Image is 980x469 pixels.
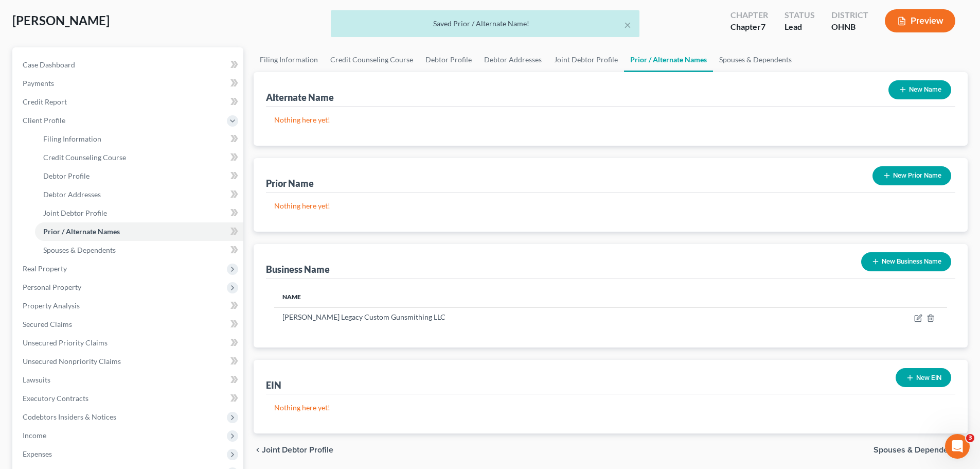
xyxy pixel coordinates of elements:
a: Joint Debtor Profile [35,204,243,222]
a: Debtor Profile [35,167,243,185]
a: Prior / Alternate Names [624,47,713,72]
a: Spouses & Dependents [713,47,798,72]
a: Executory Contracts [14,389,243,408]
a: Case Dashboard [14,56,243,74]
button: New Business Name [861,252,951,271]
i: chevron_left [254,446,262,454]
span: Prior / Alternate Names [43,227,120,236]
a: Unsecured Priority Claims [14,334,243,352]
a: Payments [14,74,243,93]
span: Lawsuits [23,375,50,384]
a: Debtor Addresses [478,47,548,72]
span: Property Analysis [23,301,80,310]
div: Alternate Name [266,91,334,103]
button: New EIN [896,368,951,387]
span: Payments [23,79,54,88]
span: Codebtors Insiders & Notices [23,412,116,421]
th: Name [274,287,822,307]
span: Unsecured Nonpriority Claims [23,357,121,366]
a: Property Analysis [14,297,243,315]
a: Debtor Addresses [35,185,243,204]
button: × [624,19,631,31]
div: Business Name [266,263,330,275]
div: Prior Name [266,177,314,189]
div: Chapter [730,9,768,21]
div: District [831,9,868,21]
a: Credit Counseling Course [35,148,243,167]
span: Executory Contracts [23,394,88,403]
span: 3 [966,434,974,442]
button: Preview [885,9,955,32]
span: Secured Claims [23,320,72,328]
span: Credit Counseling Course [43,153,126,162]
a: Lawsuits [14,371,243,389]
p: Nothing here yet! [274,201,947,211]
button: Spouses & Dependents chevron_right [874,446,968,454]
a: Filing Information [35,130,243,148]
span: Income [23,431,46,440]
iframe: Intercom live chat [945,434,970,459]
div: Status [785,9,815,21]
span: Joint Debtor Profile [43,209,107,217]
a: Credit Counseling Course [324,47,419,72]
span: Spouses & Dependents [874,446,959,454]
p: Nothing here yet! [274,115,947,125]
span: Joint Debtor Profile [262,446,333,454]
span: Personal Property [23,283,81,291]
div: Saved Prior / Alternate Name! [339,19,631,29]
a: Debtor Profile [419,47,478,72]
a: Filing Information [254,47,324,72]
td: [PERSON_NAME] Legacy Custom Gunsmithing LLC [274,307,822,327]
span: Debtor Addresses [43,190,101,199]
span: Client Profile [23,116,65,125]
span: Debtor Profile [43,171,90,180]
a: Secured Claims [14,315,243,334]
span: Real Property [23,264,67,273]
p: Nothing here yet! [274,403,947,413]
a: Prior / Alternate Names [35,222,243,241]
span: Case Dashboard [23,60,75,69]
span: Spouses & Dependents [43,246,116,254]
a: Credit Report [14,93,243,111]
span: Unsecured Priority Claims [23,338,108,347]
button: chevron_left Joint Debtor Profile [254,446,333,454]
div: EIN [266,379,281,391]
a: Spouses & Dependents [35,241,243,259]
button: New Name [888,80,951,99]
a: Unsecured Nonpriority Claims [14,352,243,371]
span: Credit Report [23,97,67,106]
span: Expenses [23,449,52,458]
button: New Prior Name [872,166,951,185]
a: Joint Debtor Profile [548,47,624,72]
span: Filing Information [43,134,101,143]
